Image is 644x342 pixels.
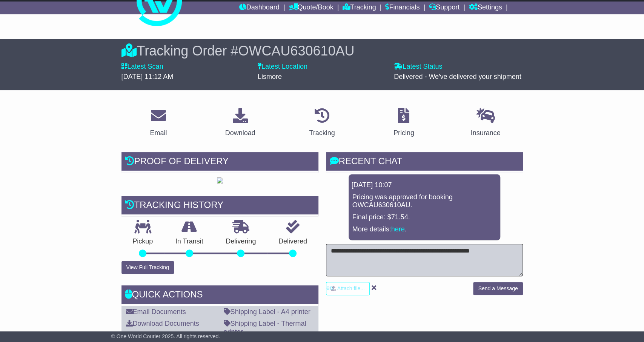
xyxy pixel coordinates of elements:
[393,128,414,138] div: Pricing
[220,105,260,141] a: Download
[224,308,310,316] a: Shipping Label - A4 printer
[473,282,523,295] button: Send a Message
[394,73,521,80] span: Delivered - We've delivered your shipment
[429,2,460,14] a: Support
[469,2,502,14] a: Settings
[326,152,523,173] div: RECENT CHAT
[352,181,497,189] div: [DATE] 10:07
[394,63,442,71] label: Latest Status
[471,128,501,138] div: Insurance
[215,237,267,246] p: Delivering
[121,196,318,216] div: Tracking history
[121,237,164,246] p: Pickup
[352,213,496,222] p: Final price: $71.54.
[121,63,163,71] label: Latest Scan
[238,43,354,59] span: OWCAU630610AU
[309,128,335,138] div: Tracking
[111,333,220,339] span: © One World Courier 2025. All rights reserved.
[389,105,419,141] a: Pricing
[224,320,306,336] a: Shipping Label - Thermal printer
[391,225,405,233] a: here
[258,63,307,71] label: Latest Location
[304,105,340,141] a: Tracking
[289,2,333,14] a: Quote/Book
[121,152,318,173] div: Proof of Delivery
[385,2,420,14] a: Financials
[126,320,199,327] a: Download Documents
[352,225,496,234] p: More details: .
[466,105,506,141] a: Insurance
[267,237,318,246] p: Delivered
[239,2,280,14] a: Dashboard
[225,128,255,138] div: Download
[121,43,523,59] div: Tracking Order #
[352,193,496,210] p: Pricing was approved for booking OWCAU630610AU.
[121,285,318,306] div: Quick Actions
[145,105,172,141] a: Email
[258,73,282,80] span: Lismore
[217,177,223,183] img: GetPodImage
[121,261,174,274] button: View Full Tracking
[164,237,215,246] p: In Transit
[150,128,167,138] div: Email
[121,73,174,80] span: [DATE] 11:12 AM
[126,308,186,316] a: Email Documents
[343,2,376,14] a: Tracking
